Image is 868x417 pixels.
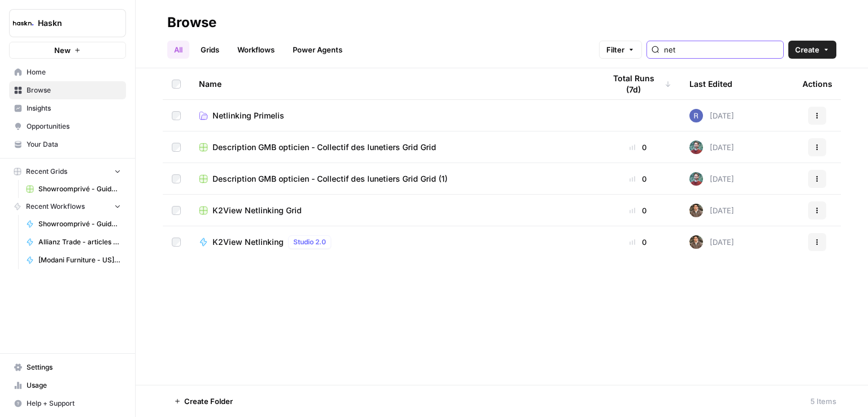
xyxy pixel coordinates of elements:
span: Browse [27,85,121,95]
span: Allianz Trade - articles de blog [38,237,121,247]
a: Workflows [231,41,281,59]
img: dizo4u6k27cofk4obq9v5qvvdkyt [689,204,703,217]
a: Home [9,63,126,81]
div: 0 [605,236,671,248]
span: Haskn [38,17,106,29]
span: Home [27,67,121,77]
span: Settings [27,362,121,372]
button: Create [788,41,836,59]
div: [DATE] [689,204,734,217]
img: kh2zl9bepegbkudgc8udwrcnxcy3 [689,172,703,186]
button: Recent Workflows [9,198,126,215]
span: Showroomprivé - Guide d'achat de 800 mots Grid [38,184,121,194]
a: Netlinking Primelis [199,110,587,121]
span: New [54,45,71,56]
span: Showroomprivé - Guide d'achat de 800 mots [38,219,121,229]
div: Total Runs (7d) [605,68,671,99]
span: Usage [27,380,121,390]
span: Your Data [27,139,121,150]
div: [DATE] [689,109,734,122]
a: Grids [194,41,226,59]
span: K2View Netlinking [212,236,284,248]
span: Description GMB opticien - Collectif des lunetiers Grid Grid (1) [212,173,448,185]
span: [Modani Furniture - US] Pages catégories [38,255,121,265]
a: Your Data [9,135,126,153]
a: Settings [9,358,126,376]
img: Haskn Logo [13,13,33,33]
span: Studio 2.0 [293,237,326,247]
a: Power Agents [286,41,349,59]
a: [Modani Furniture - US] Pages catégories [21,251,126,269]
a: Description GMB opticien - Collectif des lunetiers Grid Grid [199,142,587,153]
div: 0 [605,142,671,153]
a: Showroomprivé - Guide d'achat de 800 mots Grid [21,180,126,198]
a: Allianz Trade - articles de blog [21,233,126,251]
span: Opportunities [27,121,121,131]
span: Help + Support [27,398,121,409]
img: kh2zl9bepegbkudgc8udwrcnxcy3 [689,141,703,154]
span: Recent Grids [26,166,67,177]
a: Browse [9,81,126,99]
a: All [167,41,189,59]
div: 0 [605,205,671,216]
button: Filter [599,41,642,59]
span: Create [795,44,819,55]
img: u6bh93quptsxrgw026dpd851kwjs [689,109,703,122]
div: [DATE] [689,141,734,154]
span: Recent Workflows [26,201,85,212]
button: New [9,42,126,59]
input: Search [664,44,779,55]
span: Description GMB opticien - Collectif des lunetiers Grid Grid [212,142,436,153]
a: K2View NetlinkingStudio 2.0 [199,235,587,249]
div: 5 Items [810,396,836,407]
button: Create Folder [167,392,240,410]
button: Recent Grids [9,163,126,180]
span: Create Folder [184,396,233,407]
a: Description GMB opticien - Collectif des lunetiers Grid Grid (1) [199,173,587,185]
div: Name [199,68,587,99]
a: Insights [9,99,126,117]
img: dizo4u6k27cofk4obq9v5qvvdkyt [689,235,703,249]
span: Filter [606,44,624,55]
div: 0 [605,173,671,185]
div: [DATE] [689,172,734,186]
span: K2View Netlinking Grid [212,205,302,216]
button: Workspace: Haskn [9,9,126,37]
div: Last Edited [689,68,732,99]
div: Browse [167,14,216,32]
a: Opportunities [9,117,126,135]
a: K2View Netlinking Grid [199,205,587,216]
a: Showroomprivé - Guide d'achat de 800 mots [21,215,126,233]
a: Usage [9,376,126,394]
div: Actions [802,68,832,99]
span: Netlinking Primelis [212,110,284,121]
span: Insights [27,103,121,113]
div: [DATE] [689,235,734,249]
button: Help + Support [9,394,126,412]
